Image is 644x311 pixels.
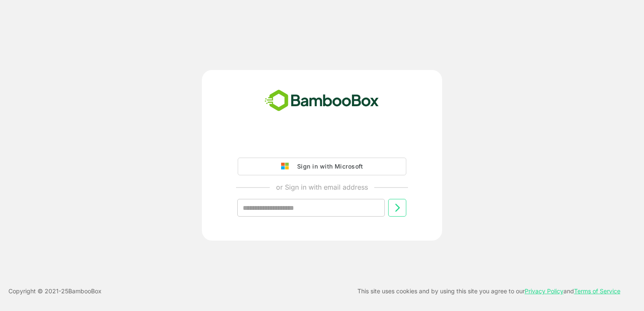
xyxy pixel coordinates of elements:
[276,182,368,192] p: or Sign in with email address
[233,134,411,153] iframe: Sign in with Google Button
[357,286,620,296] p: This site uses cookies and by using this site you agree to our and
[293,161,363,172] div: Sign in with Microsoft
[525,287,563,295] a: Privacy Policy
[260,87,384,115] img: bamboobox
[281,163,293,170] img: google
[238,158,406,175] button: Sign in with Microsoft
[574,287,620,295] a: Terms of Service
[8,286,102,296] p: Copyright © 2021- 25 BambooBox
